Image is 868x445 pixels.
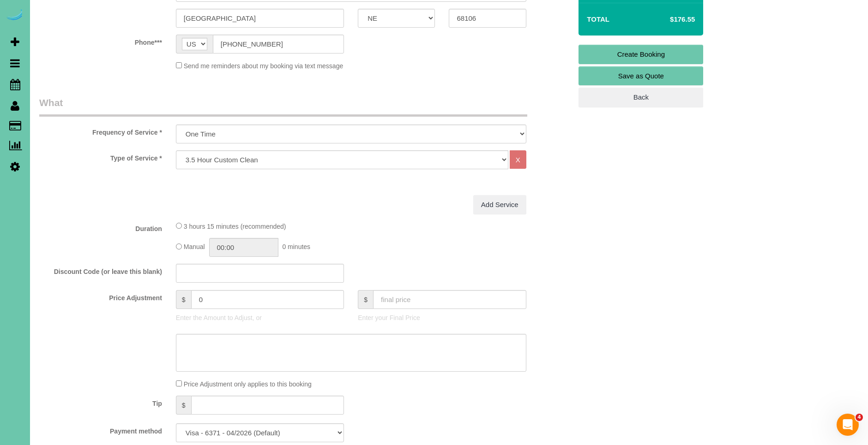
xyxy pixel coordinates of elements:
strong: Total [587,15,609,23]
span: $ [358,290,373,309]
input: final price [373,290,526,309]
iframe: Intercom live chat [837,414,859,436]
label: Tip [32,396,169,408]
label: Type of Service * [32,150,169,163]
img: Automaid Logo [6,9,24,22]
span: 0 minutes [282,243,310,251]
span: $ [176,396,191,415]
a: Add Service [473,195,526,214]
span: 3 hours 15 minutes (recommended) [184,223,286,230]
a: Save as Quote [579,66,703,86]
a: Create Booking [579,45,703,64]
label: Duration [32,221,169,233]
label: Price Adjustment [32,290,169,303]
span: Manual [184,243,205,251]
label: Discount Code (or leave this blank) [32,264,169,276]
a: Back [579,88,703,107]
span: $ [176,290,191,309]
label: Frequency of Service * [32,125,169,137]
label: Payment method [32,423,169,436]
h4: $176.55 [642,16,695,24]
span: 4 [856,414,863,421]
p: Enter the Amount to Adjust, or [176,313,344,322]
span: Send me reminders about my booking via text message [184,62,344,70]
legend: What [39,96,527,117]
p: Enter your Final Price [358,313,526,322]
span: Price Adjustment only applies to this booking [184,380,312,388]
